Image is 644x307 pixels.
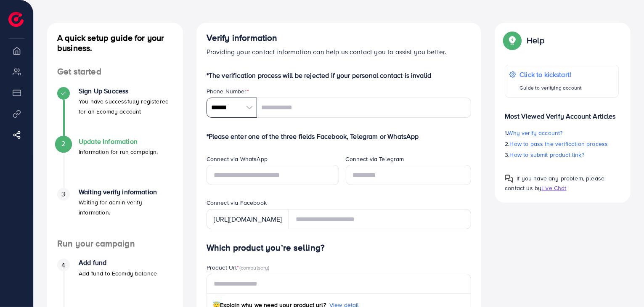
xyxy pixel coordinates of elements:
label: Connect via Facebook [207,198,267,207]
h4: A quick setup guide for your business. [47,33,183,53]
p: Information for run campaign. [79,147,158,157]
li: Sign Up Success [47,87,183,138]
p: You have successfully registered for an Ecomdy account [79,96,173,116]
li: Update Information [47,138,183,188]
p: *Please enter one of the three fields Facebook, Telegram or WhatsApp [207,131,472,141]
p: Waiting for admin verify information. [79,197,173,217]
span: If you have any problem, please contact us by [505,174,604,192]
img: Popup guide [505,33,520,48]
p: 2. [505,139,619,149]
p: Click to kickstart! [519,69,582,79]
p: 3. [505,150,619,160]
span: Live Chat [541,184,566,192]
h4: Get started [47,66,183,77]
iframe: Chat [608,269,638,301]
h4: Run your campaign [47,238,183,249]
p: Most Viewed Verify Account Articles [505,104,619,121]
p: Guide to verifying account [519,83,582,93]
p: Providing your contact information can help us contact you to assist you better. [207,47,472,57]
span: Why verify account? [508,129,563,137]
span: How to pass the verification process [510,140,608,148]
span: 4 [61,260,65,270]
h4: Update Information [79,138,158,146]
img: Popup guide [505,175,513,183]
span: 2 [61,139,65,148]
p: Help [527,35,544,45]
label: Connect via WhatsApp [207,155,268,163]
span: How to submit product link? [510,151,584,159]
h4: Add fund [79,259,157,267]
h4: Sign Up Success [79,87,173,95]
p: Add fund to Ecomdy balance [79,268,157,278]
p: *The verification process will be rejected if your personal contact is invalid [207,70,472,80]
span: (compulsory) [239,264,270,271]
h4: Verify information [207,33,472,43]
li: Waiting verify information [47,188,183,238]
h4: Which product you’re selling? [207,243,472,253]
div: [URL][DOMAIN_NAME] [207,209,289,229]
h4: Waiting verify information [79,188,173,196]
p: 1. [505,128,619,138]
img: logo [8,12,24,27]
label: Product Url [207,263,270,272]
label: Connect via Telegram [346,155,404,163]
span: 3 [61,189,65,199]
label: Phone Number [207,87,249,95]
